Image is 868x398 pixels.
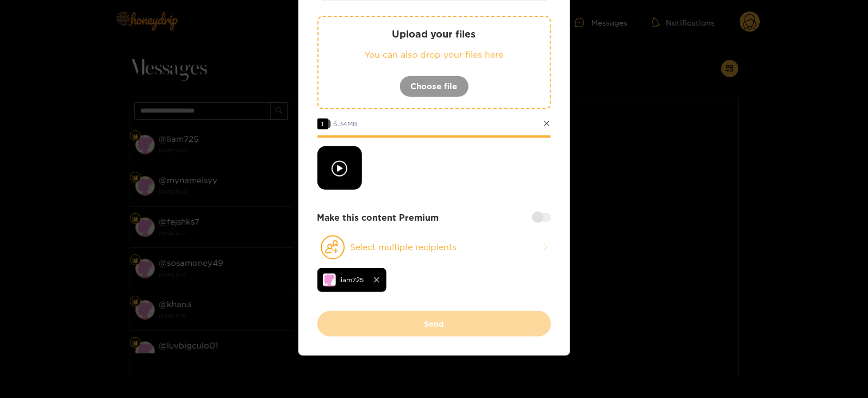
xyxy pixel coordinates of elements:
[340,273,364,286] span: liam725
[317,212,439,224] strong: Make this content Premium
[334,120,358,127] span: 6.34 MB
[323,273,336,287] img: no-avatar.png
[317,119,328,129] span: 1
[340,48,528,61] p: You can also drop your files here
[317,311,551,337] button: Send
[399,76,469,97] button: Choose file
[317,235,551,260] button: Select multiple recipients
[340,28,528,40] p: Upload your files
